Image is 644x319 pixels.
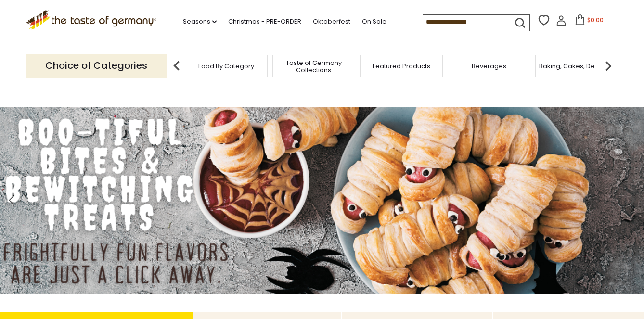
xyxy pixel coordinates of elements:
[198,63,254,70] a: Food By Category
[183,16,217,27] a: Seasons
[313,16,350,27] a: Oktoberfest
[26,54,167,77] p: Choice of Categories
[362,16,386,27] a: On Sale
[599,56,618,76] img: next arrow
[587,16,604,24] span: $0.00
[228,16,301,27] a: Christmas - PRE-ORDER
[472,63,506,70] a: Beverages
[275,59,352,74] a: Taste of Germany Collections
[568,14,609,29] button: $0.00
[373,63,430,70] a: Featured Products
[167,56,186,76] img: previous arrow
[539,63,614,70] a: Baking, Cakes, Desserts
